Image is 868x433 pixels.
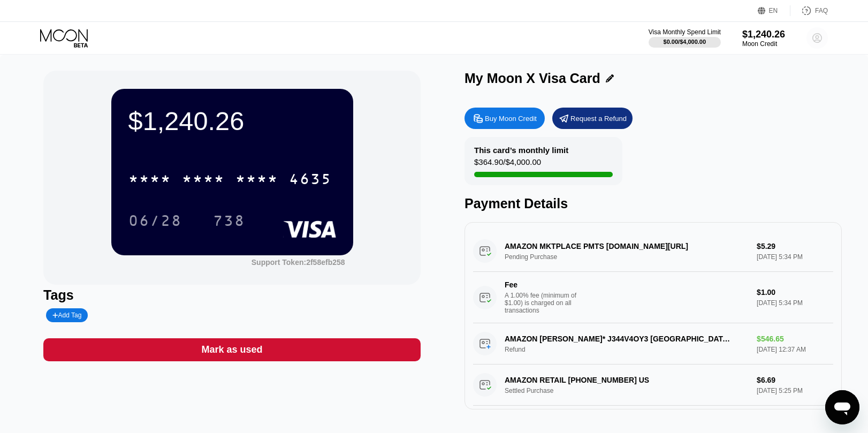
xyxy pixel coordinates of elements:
div: Add Tag [46,308,88,322]
div: $1,240.26 [128,106,336,136]
div: FAQ [815,7,828,14]
div: Visa Monthly Spend Limit [649,28,721,36]
div: This card’s monthly limit [474,146,568,155]
div: FAQ [790,5,828,16]
div: $1,240.26 [742,29,785,40]
div: Mark as used [43,338,421,361]
div: $0.00 / $4,000.00 [664,39,706,45]
div: $1.00 [757,288,833,297]
div: $364.90 / $4,000.00 [474,157,541,172]
div: 4635 [289,172,332,189]
div: Visa Monthly Spend Limit$0.00/$4,000.00 [649,28,721,48]
div: 738 [205,207,253,234]
div: EN [758,5,790,16]
div: Request a Refund [570,114,627,123]
div: FeeA 1.00% fee (minimum of $1.00) is charged on all transactions$1.00[DATE] 5:34 PM [473,272,833,323]
iframe: Button to launch messaging window [825,390,859,424]
div: Request a Refund [552,108,633,129]
div: Support Token: 2f58efb258 [252,258,345,267]
div: My Moon X Visa Card [465,71,600,86]
div: 738 [213,214,245,231]
div: 06/28 [120,207,190,234]
div: 06/28 [128,214,182,231]
div: Fee [505,280,580,289]
div: Support Token:2f58efb258 [252,258,345,267]
div: Mark as used [202,344,263,356]
div: EN [769,7,778,14]
div: A 1.00% fee (minimum of $1.00) is charged on all transactions [505,292,585,314]
div: Payment Details [465,196,842,211]
div: Buy Moon Credit [465,108,545,129]
div: Tags [43,287,421,303]
div: $1,240.26Moon Credit [742,29,785,48]
div: Buy Moon Credit [485,114,537,123]
div: Moon Credit [742,40,785,48]
div: Add Tag [52,312,81,319]
div: [DATE] 5:34 PM [757,299,833,307]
